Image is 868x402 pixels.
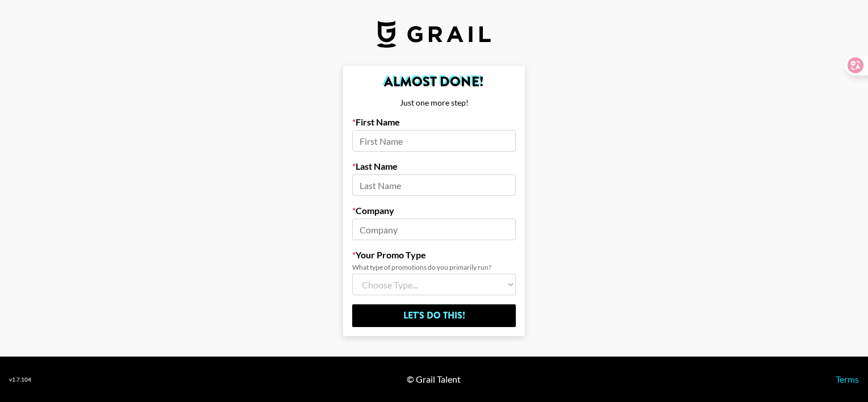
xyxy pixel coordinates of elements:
[9,376,31,383] div: v 1.7.104
[352,98,516,108] div: Just one more step!
[352,205,516,216] label: Company
[352,75,516,89] h2: Almost Done!
[352,116,516,128] label: First Name
[352,174,516,196] input: Last Name
[352,130,516,152] input: First Name
[352,249,516,261] label: Your Promo Type
[352,161,516,172] label: Last Name
[352,263,516,271] div: What type of promotions do you primarily run?
[836,374,859,384] a: Terms
[352,304,516,327] input: Let's Do This!
[407,374,461,385] div: © Grail Talent
[377,20,491,48] img: Grail Talent Logo
[352,219,516,240] input: Company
